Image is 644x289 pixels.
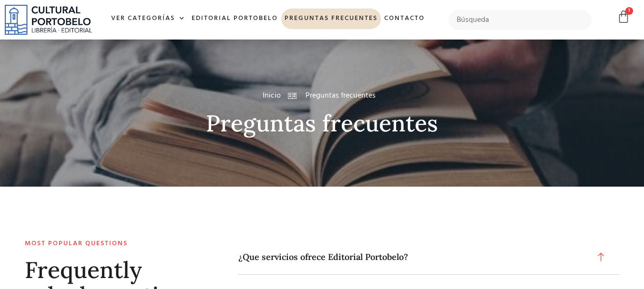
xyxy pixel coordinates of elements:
[263,90,281,101] a: Inicio
[188,9,281,29] a: Editorial Portobelo
[303,90,376,101] span: Preguntas frecuentes
[25,240,208,248] h2: Most popular questions
[449,10,592,30] input: Búsqueda
[238,252,413,262] span: ¿Que servicios ofrece Editorial Portobelo?
[22,111,623,136] h2: Preguntas frecuentes
[281,9,381,29] a: Preguntas frecuentes
[108,9,188,29] a: Ver Categorías
[625,7,633,15] span: 1
[238,240,620,275] a: ¿Que servicios ofrece Editorial Portobelo?
[617,10,630,24] a: 1
[381,9,428,29] a: Contacto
